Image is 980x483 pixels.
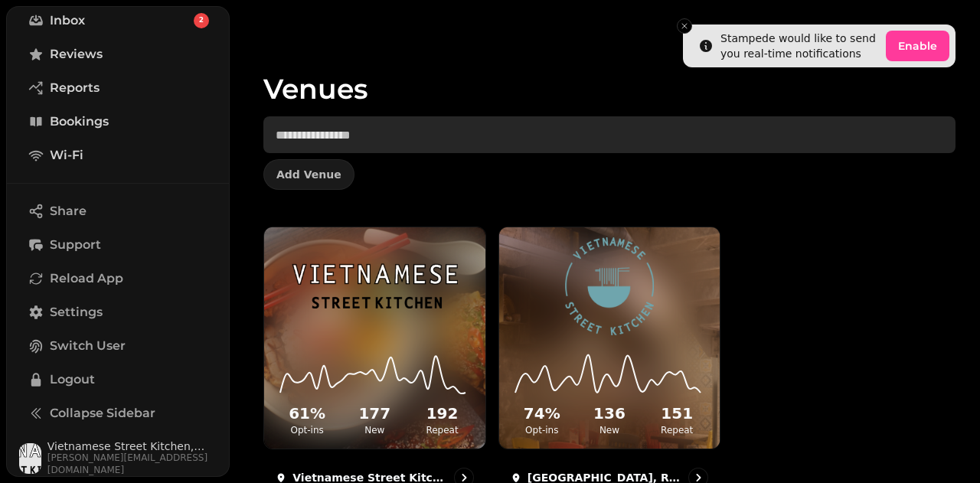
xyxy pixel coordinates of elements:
img: Vietnamese Street Kitchen, Resorts World [527,237,693,335]
span: Share [50,202,87,220]
h2: 136 [579,403,640,424]
button: Collapse Sidebar [19,398,218,429]
p: Repeat [646,424,707,436]
img: Vietnamese Street Kitchen, Bullring [292,237,457,335]
a: Reports [19,73,218,103]
span: Add Venue [276,169,341,180]
p: Repeat [411,424,472,436]
span: Support [50,236,101,254]
button: Reload App [19,263,218,294]
button: Enable [886,31,949,61]
a: Settings [19,297,218,328]
button: Switch User [19,331,218,361]
p: Opt-ins [511,424,573,436]
p: Opt-ins [276,424,338,436]
span: Reports [50,79,100,97]
a: Reviews [19,39,218,70]
span: Settings [50,303,103,321]
span: Logout [50,370,95,389]
a: Bookings [19,106,218,137]
p: New [579,424,640,436]
button: Add Venue [263,159,354,190]
button: User avatarVietnamese Street Kitchen, Bullring[PERSON_NAME][EMAIL_ADDRESS][DOMAIN_NAME] [19,441,218,476]
span: Switch User [50,337,126,355]
a: Inbox2 [19,5,218,36]
span: Reviews [50,45,103,64]
button: Support [19,230,218,260]
a: Wi-Fi [19,140,218,171]
button: Share [19,196,218,227]
span: Inbox [50,11,85,30]
h2: 74 % [511,403,573,424]
span: 2 [199,15,204,26]
span: Vietnamese Street Kitchen, Bullring [47,441,218,452]
span: Collapse Sidebar [50,404,155,423]
h2: 151 [646,403,707,424]
img: User avatar [19,443,41,474]
h2: 177 [344,403,405,424]
button: Logout [19,364,218,395]
h2: 192 [411,403,472,424]
span: Bookings [50,113,109,131]
button: Close toast [677,18,692,34]
div: Stampede would like to send you real-time notifications [720,31,880,61]
span: [PERSON_NAME][EMAIL_ADDRESS][DOMAIN_NAME] [47,452,218,476]
span: Reload App [50,269,123,288]
h1: Venues [263,37,955,104]
p: New [344,424,405,436]
h2: 61 % [276,403,338,424]
span: Wi-Fi [50,146,83,165]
